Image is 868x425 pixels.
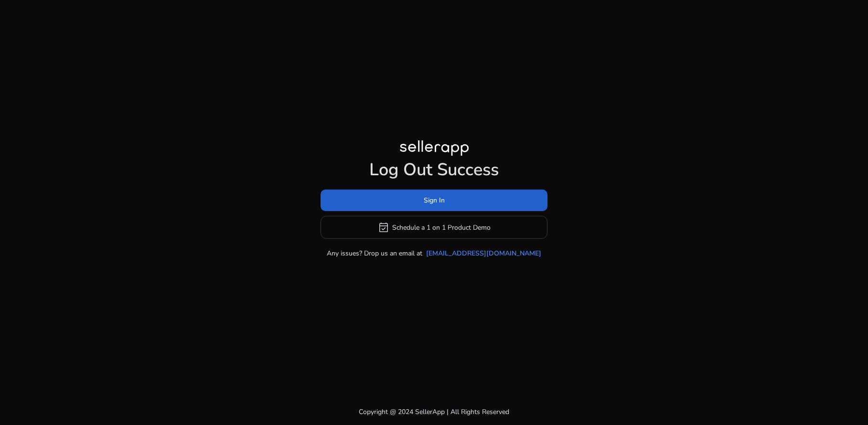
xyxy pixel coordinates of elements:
[321,159,547,180] h1: Log Out Success
[321,190,547,211] button: Sign In
[424,195,445,205] span: Sign In
[378,222,389,233] span: event_available
[426,248,541,258] a: [EMAIL_ADDRESS][DOMAIN_NAME]
[321,216,547,239] button: event_availableSchedule a 1 on 1 Product Demo
[327,248,422,258] p: Any issues? Drop us an email at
